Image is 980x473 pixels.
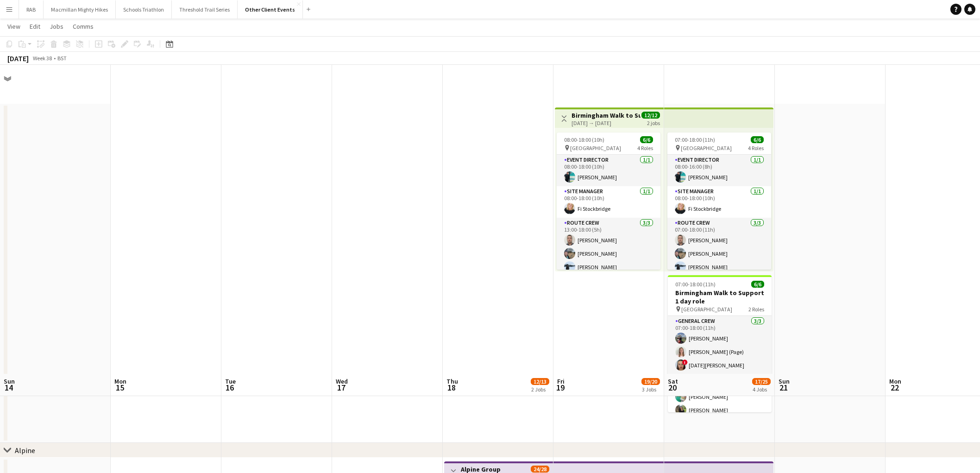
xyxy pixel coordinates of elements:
[557,155,660,186] app-card-role: Event Director1/108:00-18:00 (10h)[PERSON_NAME]
[7,22,20,31] span: View
[557,132,660,270] app-job-card: 08:00-18:00 (10h)6/6 [GEOGRAPHIC_DATA]4 RolesEvent Director1/108:00-18:00 (10h)[PERSON_NAME]Site ...
[531,378,549,385] span: 12/13
[26,20,44,32] a: Edit
[30,22,40,31] span: Edit
[668,289,772,305] h3: Birmingham Walk to Support 1 day role
[44,0,116,19] button: Macmillan Mighty Hikes
[445,382,458,393] span: 18
[113,382,126,393] span: 15
[667,218,771,276] app-card-role: Route Crew3/307:00-18:00 (11h)[PERSON_NAME][PERSON_NAME][PERSON_NAME]
[172,0,238,19] button: Threshold Trail Series
[50,22,63,31] span: Jobs
[640,136,653,143] span: 6/6
[668,275,772,412] app-job-card: 07:00-18:00 (11h)6/6Birmingham Walk to Support 1 day role [GEOGRAPHIC_DATA]2 RolesGeneral Crew3/3...
[570,145,621,151] span: [GEOGRAPHIC_DATA]
[336,377,348,385] span: Wed
[557,377,565,385] span: Fri
[667,155,771,186] app-card-role: Event Director1/108:00-16:00 (8h)[PERSON_NAME]
[114,377,126,385] span: Mon
[31,55,54,62] span: Week 38
[238,0,303,19] button: Other Client Events
[446,377,458,385] span: Thu
[666,382,678,393] span: 20
[668,374,772,433] app-card-role: Information & registration crew3/307:00-18:00 (11h)[PERSON_NAME][PERSON_NAME]
[681,145,732,151] span: [GEOGRAPHIC_DATA]
[641,378,660,385] span: 19/20
[667,132,771,270] app-job-card: 07:00-18:00 (11h)6/6 [GEOGRAPHIC_DATA]4 RolesEvent Director1/108:00-16:00 (8h)[PERSON_NAME]Site M...
[642,386,660,393] div: 3 Jobs
[748,306,764,313] span: 2 Roles
[751,281,764,288] span: 6/6
[556,382,565,393] span: 19
[752,378,771,385] span: 17/25
[2,382,15,393] span: 14
[675,281,716,288] span: 07:00-18:00 (11h)
[116,0,172,19] button: Schools Triathlon
[73,22,94,31] span: Comms
[572,111,641,120] h3: Birmingham Walk to Support 2 day role
[682,359,688,365] span: !
[675,136,715,143] span: 07:00-18:00 (11h)
[531,386,549,393] div: 2 Jobs
[641,112,660,119] span: 12/12
[334,382,348,393] span: 17
[7,54,29,63] div: [DATE]
[225,377,236,385] span: Tue
[15,446,35,455] div: Alpine
[647,119,660,126] div: 2 jobs
[779,377,790,385] span: Sun
[888,382,901,393] span: 22
[668,377,678,385] span: Sat
[637,145,653,151] span: 4 Roles
[572,120,641,126] div: [DATE] → [DATE]
[889,377,901,385] span: Mon
[777,382,790,393] span: 21
[668,316,772,374] app-card-role: General Crew3/307:00-18:00 (11h)[PERSON_NAME][PERSON_NAME] (Page)![DATE][PERSON_NAME]
[4,377,15,385] span: Sun
[19,0,44,19] button: RAB
[531,466,549,473] span: 24/28
[4,20,24,32] a: View
[557,218,660,276] app-card-role: Route Crew3/313:00-18:00 (5h)[PERSON_NAME][PERSON_NAME][PERSON_NAME]
[557,186,660,218] app-card-role: Site Manager1/108:00-18:00 (10h)Fi Stockbridge
[564,136,604,143] span: 08:00-18:00 (10h)
[46,20,67,32] a: Jobs
[667,186,771,218] app-card-role: Site Manager1/108:00-18:00 (10h)Fi Stockbridge
[224,382,236,393] span: 16
[753,386,770,393] div: 4 Jobs
[751,136,764,143] span: 6/6
[748,145,764,151] span: 4 Roles
[69,20,97,32] a: Comms
[57,55,67,62] div: BST
[681,306,732,313] span: [GEOGRAPHIC_DATA]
